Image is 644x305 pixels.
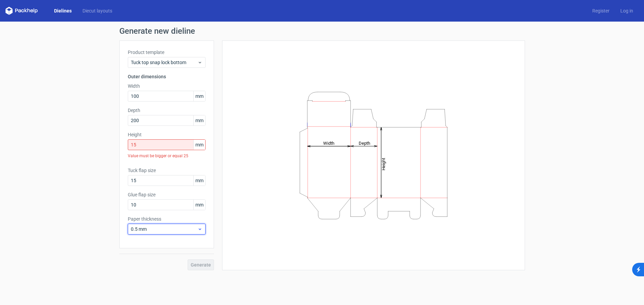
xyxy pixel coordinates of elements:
label: Paper thickness [128,216,206,222]
label: Product template [128,49,206,56]
span: mm [193,175,205,186]
a: Log in [615,7,639,14]
a: Register [587,7,615,14]
tspan: Height [381,158,386,170]
span: mm [193,91,205,101]
span: mm [193,140,205,150]
tspan: Depth [359,140,370,145]
tspan: Width [323,140,334,145]
span: mm [193,115,205,126]
span: Tuck top snap lock bottom [131,59,197,66]
label: Depth [128,107,206,114]
label: Tuck flap size [128,167,206,174]
h1: Generate new dieline [119,27,525,35]
label: Width [128,83,206,89]
div: Value must be bigger or equal 25 [128,150,206,162]
label: Glue flap size [128,191,206,198]
span: mm [193,200,205,210]
h3: Outer dimensions [128,73,206,80]
a: Diecut layouts [77,7,118,14]
label: Height [128,131,206,138]
a: Dielines [49,7,77,14]
span: 0.5 mm [131,226,197,232]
